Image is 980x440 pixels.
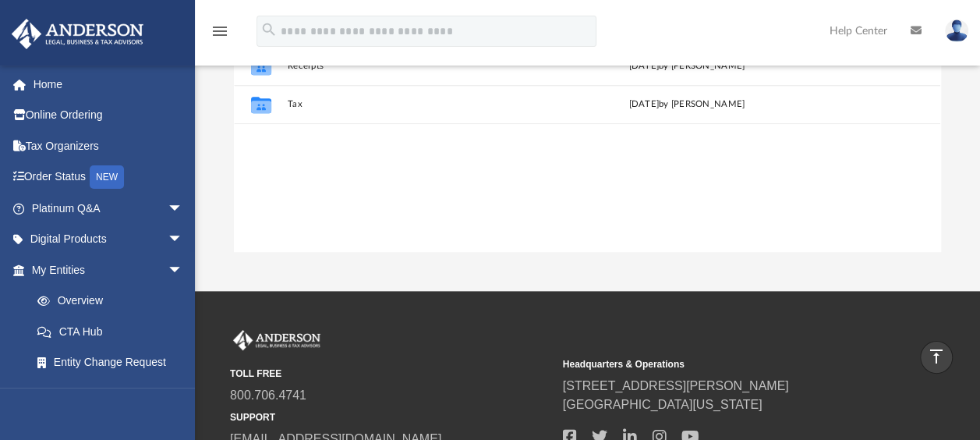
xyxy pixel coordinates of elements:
i: vertical_align_top [927,347,946,366]
a: Binder Walkthrough [22,378,207,409]
a: Digital Productsarrow_drop_down [11,224,207,255]
i: menu [211,22,229,41]
i: search [260,21,278,38]
a: [STREET_ADDRESS][PERSON_NAME] [563,379,789,392]
span: arrow_drop_down [168,254,199,286]
div: NEW [90,165,124,189]
a: vertical_align_top [920,341,953,374]
span: arrow_drop_down [168,224,199,256]
div: [DATE] by [PERSON_NAME] [556,59,818,73]
img: Anderson Advisors Platinum Portal [7,19,148,49]
a: [GEOGRAPHIC_DATA][US_STATE] [563,398,762,411]
a: Online Ordering [11,100,207,131]
img: Anderson Advisors Platinum Portal [230,330,324,350]
a: menu [211,30,229,41]
div: [DATE] by [PERSON_NAME] [556,98,818,112]
a: Overview [22,286,207,317]
a: Tax Organizers [11,130,207,161]
small: Headquarters & Operations [563,357,885,371]
a: Home [11,69,207,100]
small: SUPPORT [230,410,552,424]
img: User Pic [945,20,968,42]
a: 800.706.4741 [230,389,306,402]
button: Tax [288,99,550,109]
a: Entity Change Request [22,347,207,378]
a: CTA Hub [22,316,207,347]
a: Platinum Q&Aarrow_drop_down [11,193,207,224]
small: TOLL FREE [230,367,552,381]
a: My Entitiesarrow_drop_down [11,254,207,286]
a: Order StatusNEW [11,161,207,193]
button: Receipts [288,61,550,71]
span: arrow_drop_down [168,193,199,225]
